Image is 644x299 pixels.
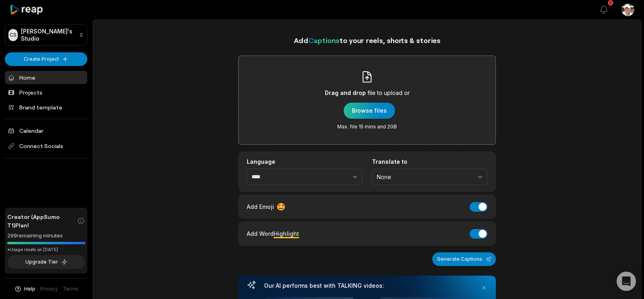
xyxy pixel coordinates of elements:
[337,124,397,130] span: Max. file 15 mins and 2GB
[63,285,78,293] a: Terms
[21,28,76,42] p: [PERSON_NAME]'s Studio
[24,285,35,293] span: Help
[5,101,87,114] a: Brand template
[7,212,77,229] span: Creator (AppSumo T1) Plan!
[432,252,496,266] button: Generate Captions
[274,230,299,237] span: Highlight
[238,35,496,46] h1: Add to your reels, shorts & stories
[5,52,87,66] button: Create Project
[367,88,410,98] span: file to upload or
[14,285,35,293] button: Help
[277,201,285,212] span: 🤩
[308,36,339,45] span: Captions
[372,158,487,165] label: Translate to
[617,272,636,291] div: Open Intercom Messenger
[372,169,487,186] button: None
[325,88,366,98] span: Drag and drop
[7,232,85,240] div: 299 remaining minutes
[264,282,470,289] h3: Our AI performs best with TALKING videos:
[247,202,274,211] span: Add Emoji
[5,86,87,99] a: Projects
[5,124,87,137] a: Calendar
[377,173,471,181] span: None
[5,71,87,84] a: Home
[344,103,395,119] button: Drag and dropfile to upload orMax. file 15 mins and 2GB
[7,255,85,269] button: Upgrade Tier
[247,228,299,239] div: Add Word
[40,285,58,293] a: Privacy
[7,247,85,253] div: *Usage resets on [DATE]
[247,158,362,165] label: Language
[8,29,18,41] div: CS
[5,139,87,153] span: Connect Socials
